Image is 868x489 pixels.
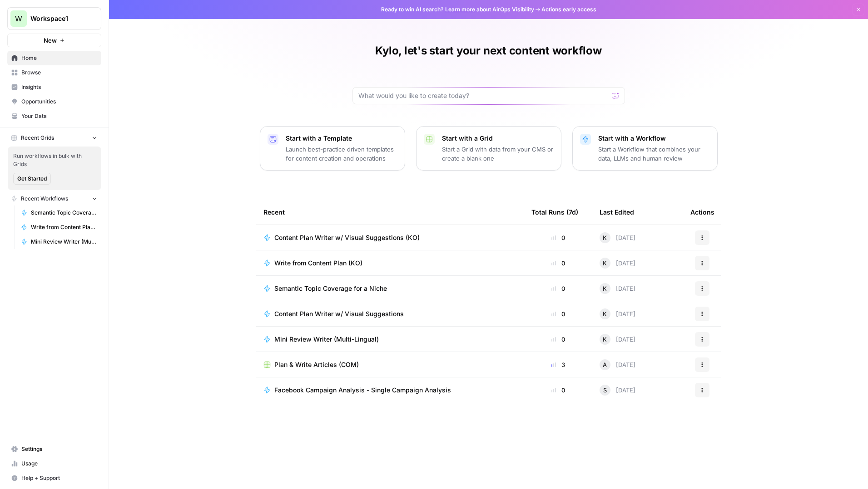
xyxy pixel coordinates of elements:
span: Recent Grids [21,134,54,142]
div: 0 [531,309,585,318]
a: Opportunities [7,94,101,109]
span: Semantic Topic Coverage for a Niche [31,209,97,217]
a: Usage [7,456,101,471]
button: Workspace: Workspace1 [7,7,101,30]
a: Home [7,51,101,65]
a: Content Plan Writer w/ Visual Suggestions (KO) [263,233,517,242]
span: Recent Workflows [21,195,68,203]
span: Content Plan Writer w/ Visual Suggestions (KO) [274,233,420,242]
p: Start with a Template [286,134,397,143]
span: Insights [21,83,97,91]
span: K [603,284,607,293]
input: What would you like to create today? [358,91,608,100]
span: Browse [21,68,97,77]
div: 0 [531,284,585,293]
span: Ready to win AI search? about AirOps Visibility [381,5,534,14]
a: Settings [7,442,101,456]
span: K [603,309,607,318]
a: Browse [7,65,101,80]
span: Your Data [21,112,97,120]
a: Your Data [7,109,101,123]
button: Start with a WorkflowStart a Workflow that combines your data, LLMs and human review [572,126,718,171]
span: Mini Review Writer (Multi-Lingual) [274,335,379,344]
button: Get Started [13,173,51,185]
span: Actions early access [541,5,596,14]
span: Plan & Write Articles (COM) [274,360,359,369]
span: Workspace1 [30,14,85,23]
span: Get Started [17,175,47,183]
span: Opportunities [21,98,97,106]
span: A [603,360,607,369]
div: [DATE] [600,359,635,370]
button: Start with a TemplateLaunch best-practice driven templates for content creation and operations [260,126,405,171]
a: Mini Review Writer (Multi-Lingual) [263,335,517,344]
p: Start with a Grid [442,134,554,143]
button: New [7,34,101,47]
span: Facebook Campaign Analysis - Single Campaign Analysis [274,386,451,395]
h1: Kylo, let's start your next content workflow [375,44,601,58]
span: W [15,13,22,24]
a: Write from Content Plan (KO) [17,220,101,235]
div: Actions [690,200,714,225]
div: [DATE] [600,334,635,345]
div: [DATE] [600,258,635,269]
a: Semantic Topic Coverage for a Niche [263,284,517,293]
button: Help + Support [7,471,101,485]
div: 0 [531,233,585,242]
span: Home [21,54,97,62]
div: Last Edited [600,200,634,225]
span: Write from Content Plan (KO) [274,259,362,268]
div: 3 [531,360,585,369]
p: Start a Workflow that combines your data, LLMs and human review [598,145,710,163]
span: K [603,335,607,344]
a: Semantic Topic Coverage for a Niche [17,205,101,220]
span: Settings [21,445,97,453]
span: Help + Support [21,474,97,482]
button: Recent Workflows [7,192,101,205]
a: Facebook Campaign Analysis - Single Campaign Analysis [263,386,517,395]
div: 0 [531,335,585,344]
span: Content Plan Writer w/ Visual Suggestions [274,309,404,318]
div: [DATE] [600,308,635,319]
button: Recent Grids [7,131,101,145]
div: [DATE] [600,232,635,243]
p: Launch best-practice driven templates for content creation and operations [286,145,397,163]
p: Start a Grid with data from your CMS or create a blank one [442,145,554,163]
span: S [603,386,607,395]
div: [DATE] [600,385,635,396]
span: Usage [21,460,97,468]
div: [DATE] [600,283,635,294]
a: Content Plan Writer w/ Visual Suggestions [263,309,517,318]
span: Mini Review Writer (Multi-Lingual) [31,238,97,246]
div: Total Runs (7d) [531,200,578,225]
div: 0 [531,386,585,395]
span: Write from Content Plan (KO) [31,223,97,231]
a: Plan & Write Articles (COM) [263,360,517,369]
a: Insights [7,80,101,94]
a: Write from Content Plan (KO) [263,259,517,268]
span: New [44,36,57,45]
a: Learn more [445,6,475,13]
div: 0 [531,259,585,268]
span: K [603,259,607,268]
div: Recent [263,200,517,225]
button: Start with a GridStart a Grid with data from your CMS or create a blank one [416,126,561,171]
a: Mini Review Writer (Multi-Lingual) [17,235,101,249]
span: Run workflows in bulk with Grids [13,152,96,168]
p: Start with a Workflow [598,134,710,143]
span: Semantic Topic Coverage for a Niche [274,284,387,293]
span: K [603,233,607,242]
